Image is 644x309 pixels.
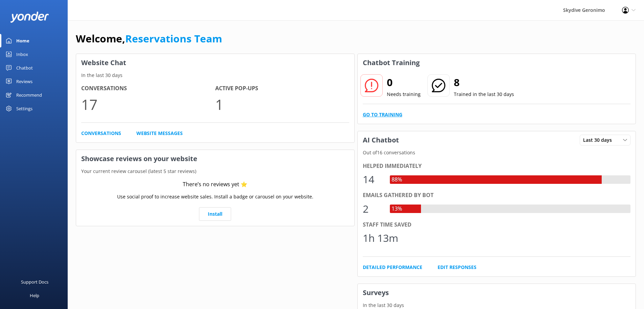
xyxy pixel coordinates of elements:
h1: Welcome, [76,31,222,47]
a: Go to Training [363,111,402,118]
h3: AI Chatbot [358,131,404,149]
div: 88% [390,175,404,184]
div: Support Docs [21,275,48,289]
a: Detailed Performance [363,264,422,271]
div: Staff time saved [363,220,631,229]
a: Reservations Team [125,32,222,45]
p: 1 [215,93,349,116]
p: Needs training [387,91,421,98]
div: 1h 13m [363,230,398,246]
img: yonder-white-logo.png [10,12,49,23]
h4: Active Pop-ups [215,84,349,93]
span: Last 30 days [583,136,616,144]
div: Settings [16,102,32,115]
div: Emails gathered by bot [363,191,631,200]
h3: Surveys [358,284,636,302]
div: Help [30,289,39,302]
h3: Showcase reviews on your website [76,150,354,168]
h2: 8 [454,74,514,91]
p: 17 [81,93,215,116]
a: Edit Responses [438,264,476,271]
div: 2 [363,201,383,217]
div: Inbox [16,47,28,61]
p: In the last 30 days [358,302,636,309]
div: Reviews [16,75,32,88]
div: 14 [363,171,383,188]
p: Use social proof to increase website sales. Install a badge or carousel on your website. [117,193,313,200]
h3: Chatbot Training [358,54,425,72]
a: Conversations [81,130,121,137]
div: Chatbot [16,61,33,75]
h2: 0 [387,74,421,91]
p: Trained in the last 30 days [454,91,514,98]
div: Home [16,34,29,47]
p: Out of 16 conversations [358,149,636,156]
div: Helped immediately [363,162,631,171]
h3: Website Chat [76,54,354,72]
p: Your current review carousel (latest 5 star reviews) [76,168,354,175]
p: In the last 30 days [76,72,354,79]
div: There’s no reviews yet ⭐ [183,180,247,189]
a: Website Messages [136,130,183,137]
a: Install [199,207,231,221]
div: Recommend [16,88,42,102]
h4: Conversations [81,84,215,93]
div: 13% [390,205,404,213]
